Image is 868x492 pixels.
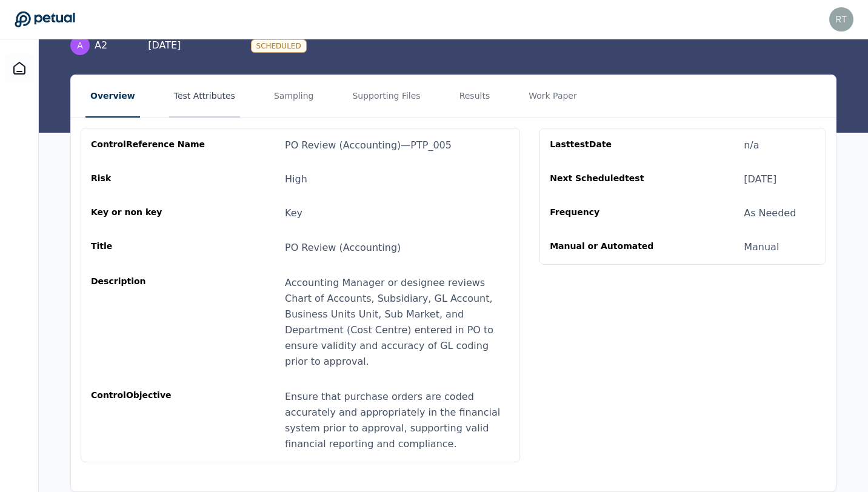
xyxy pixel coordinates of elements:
[15,11,75,28] a: Go to Dashboard
[285,275,510,370] div: Accounting Manager or designee reviews Chart of Accounts, Subsidiary, GL Account, Business Units ...
[285,206,302,221] div: Key
[285,242,401,253] span: PO Review (Accounting)
[91,138,207,153] div: control Reference Name
[524,75,582,118] button: Work Paper
[285,172,307,187] div: High
[285,389,510,452] div: Ensure that purchase orders are coded accurately and appropriately in the financial system prior ...
[744,206,796,221] div: As Needed
[251,39,307,53] div: Scheduled
[91,389,207,452] div: control Objective
[550,206,666,221] div: Frequency
[550,172,666,187] div: Next Scheduled test
[148,38,231,53] div: [DATE]
[91,275,207,370] div: Description
[169,75,240,118] button: Test Attributes
[85,75,140,118] button: Overview
[91,206,207,221] div: Key or non key
[71,75,836,118] nav: Tabs
[455,75,495,118] button: Results
[77,39,83,52] span: A
[829,7,853,32] img: Riddhi Thakkar
[5,54,34,83] a: Dashboard
[744,240,779,254] div: Manual
[550,240,666,254] div: Manual or Automated
[269,75,319,118] button: Sampling
[347,75,425,118] button: Supporting Files
[550,138,666,153] div: Last test Date
[91,240,207,256] div: Title
[91,172,207,187] div: Risk
[285,138,452,153] div: PO Review (Accounting) — PTP_005
[744,138,759,153] div: n/a
[95,38,107,53] span: A2
[744,172,776,187] div: [DATE]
